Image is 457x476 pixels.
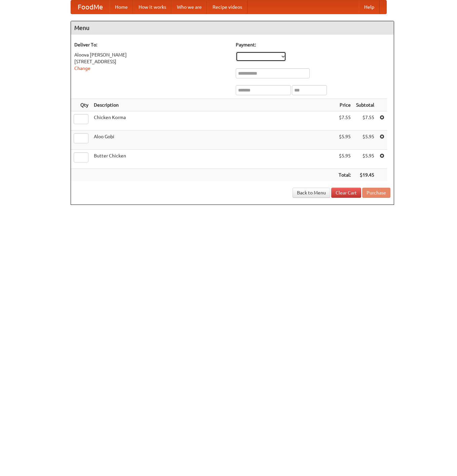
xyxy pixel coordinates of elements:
th: Total: [336,169,353,181]
th: Price [336,99,353,111]
a: Who we are [172,0,207,14]
div: [STREET_ADDRESS] [74,58,229,65]
h5: Deliver To: [74,41,229,48]
th: Description [91,99,336,111]
th: Subtotal [353,99,377,111]
h5: Payment: [236,41,390,48]
a: Clear Cart [331,188,361,198]
a: Help [359,0,380,14]
td: $7.55 [353,111,377,131]
td: Chicken Korma [91,111,336,131]
div: Aloova [PERSON_NAME] [74,51,229,58]
h4: Menu [71,21,394,35]
a: Back to Menu [293,188,330,198]
a: FoodMe [71,0,110,14]
td: $5.95 [353,150,377,169]
td: Butter Chicken [91,150,336,169]
a: Change [74,66,90,71]
th: Qty [71,99,91,111]
a: How it works [133,0,172,14]
button: Purchase [362,188,390,198]
td: Aloo Gobi [91,131,336,150]
th: $19.45 [353,169,377,181]
a: Recipe videos [207,0,247,14]
td: $7.55 [336,111,353,131]
td: $5.95 [353,131,377,150]
td: $5.95 [336,131,353,150]
a: Home [110,0,133,14]
td: $5.95 [336,150,353,169]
